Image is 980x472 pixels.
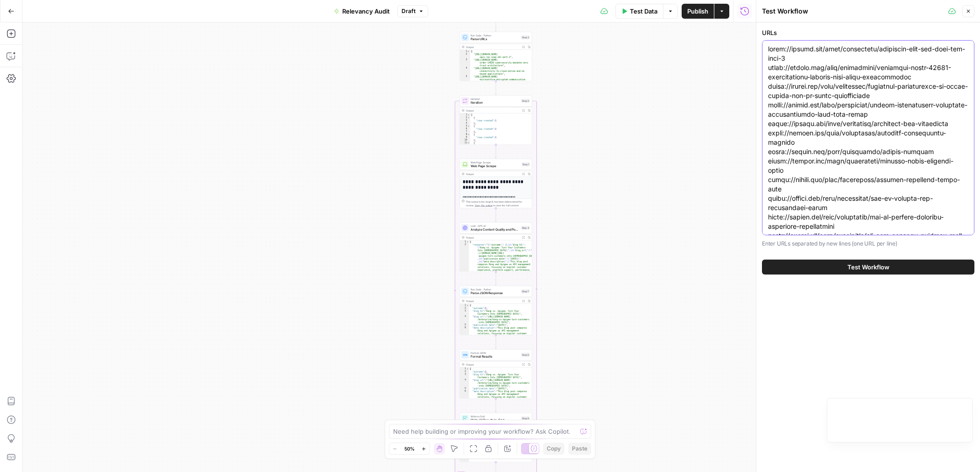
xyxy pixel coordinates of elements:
span: Parse JSON Response [471,291,519,296]
div: LoopIterationIterationStep 2Output[ { "rows_created":1 }, { "rows_created":1 }, { "rows_created":... [460,95,532,145]
div: Step 7 [521,289,530,294]
span: Toggle code folding, rows 1 through 8 [466,367,469,370]
div: 2 [460,53,470,58]
div: 3 [460,310,469,315]
div: 8 [460,133,470,136]
div: Output [466,236,519,240]
div: 2 [460,370,469,373]
button: Copy [543,443,564,455]
span: Toggle code folding, rows 2 through 4 [467,116,470,119]
div: 4 [460,67,470,75]
span: Toggle code folding, rows 11 through 13 [467,141,470,144]
g: Edge from step_5 to step_8 [495,399,497,412]
div: 6 [460,326,469,354]
div: 4 [460,315,469,324]
span: Format Results [471,354,519,359]
div: 3 [460,58,470,67]
span: Web Page Scrape [471,164,520,169]
div: 3 [460,119,470,122]
div: 4 [460,122,470,125]
div: This output is too large & has been abbreviated for review. to view the full content. [466,200,530,207]
div: Output [466,299,519,303]
div: Write to GridWrite All Results to GridStep 8Output{ "rows_created":1} [460,413,532,462]
span: Relevancy Audit [342,7,390,16]
span: Web Page Scrape [471,161,520,164]
span: Copy [547,444,561,453]
div: Step 5 [521,353,530,357]
div: 1 [460,240,469,243]
div: Output [466,172,519,176]
span: Toggle code folding, rows 1 through 33 [467,50,470,53]
span: Write All Results to Grid [471,418,519,423]
div: Format JSONFormat ResultsStep 5Output{ "outcome":2, "blog_h1":"Kong vs. Apigee: Turn Your Custome... [460,349,532,399]
div: Output [466,109,519,113]
div: 5 [460,75,470,84]
span: Toggle code folding, rows 1 through 3 [466,240,469,243]
div: 4 [460,379,469,387]
span: Publish [687,7,708,16]
div: 1 [460,367,469,370]
div: Step 2 [521,99,530,103]
span: Test Workflow [847,262,889,272]
div: 1 [460,304,469,307]
g: Edge from step_1 to step_4 [495,208,497,222]
span: LLM · GPT-4.1 [471,224,519,228]
div: 2 [460,307,469,310]
div: 1 [460,50,470,53]
button: Relevancy Audit [328,4,395,19]
span: Run Code · Python [471,34,519,37]
button: Test Workflow [762,260,974,275]
button: Draft [397,5,428,17]
button: Paste [568,443,591,455]
span: Toggle code folding, rows 5 through 7 [467,125,470,127]
span: Parse URLs [471,37,519,42]
div: 11 [460,141,470,144]
span: Toggle code folding, rows 1 through 8 [466,304,469,307]
button: Publish [682,4,714,19]
label: URLs [762,28,974,37]
div: Step 3 [521,35,530,40]
span: Test Data [630,7,657,16]
div: 5 [460,125,470,127]
div: 3 [460,373,469,379]
g: Edge from step_2 to step_1 [495,145,497,158]
div: 2 [460,243,469,316]
div: Step 1 [522,162,530,167]
button: Test Data [615,4,663,19]
div: 1 [460,113,470,116]
span: Write to Grid [471,415,519,418]
div: 5 [460,387,469,390]
div: 12 [460,144,470,147]
div: 9 [460,136,470,139]
span: Iteration [471,97,519,101]
span: Toggle code folding, rows 1 through 95 [467,113,470,116]
span: Analyze Content Quality and Potential [471,227,519,232]
div: Step 4 [521,226,530,230]
div: Output [466,45,519,49]
div: Step 8 [521,416,530,421]
span: Paste [572,444,587,453]
div: 6 [460,127,470,130]
span: Copy the output [475,204,493,207]
div: LLM · GPT-4.1Analyze Content Quality and PotentialStep 4Output{ "response":"{\"outcome\": 2,\n\"b... [460,222,532,272]
g: Edge from start to step_3 [495,18,497,31]
div: Run Code · PythonParse URLsStep 3Output[ "[URL][DOMAIN_NAME] -apis-rpc-soap-xml-part-2", "[URL][D... [460,32,532,81]
div: 6 [460,390,469,418]
div: 5 [460,324,469,326]
div: Output [466,363,519,366]
div: Run Code · PythonParse JSON ResponseStep 7Output{ "outcome":2, "blog_h1":"Kong vs. Apigee: Turn Y... [460,286,532,335]
div: 10 [460,139,470,141]
div: 2 [460,116,470,119]
span: Iteration [471,100,519,105]
span: Format JSON [471,351,519,355]
g: Edge from step_3 to step_2 [495,81,497,95]
span: Run Code · Python [471,288,519,291]
div: 7 [460,130,470,133]
g: Edge from step_7 to step_5 [495,335,497,349]
g: Edge from step_4 to step_7 [495,272,497,285]
p: Enter URLs separated by new lines (one URL per line) [762,239,974,248]
span: 50% [404,445,415,452]
span: Toggle code folding, rows 8 through 10 [467,133,470,136]
span: Draft [402,7,416,15]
